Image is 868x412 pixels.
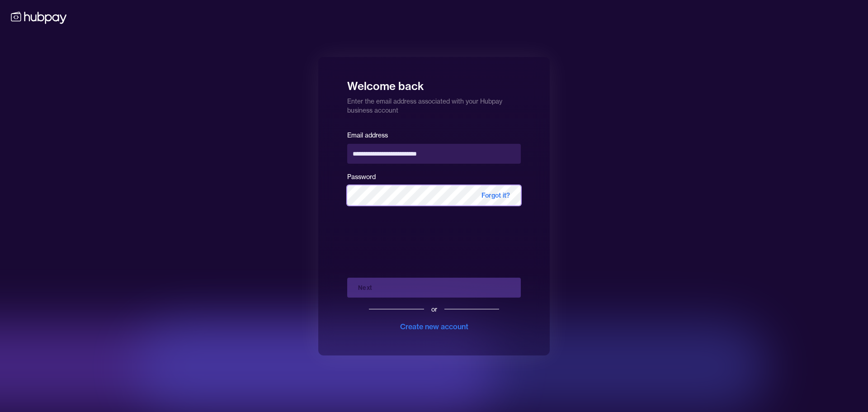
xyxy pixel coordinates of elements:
span: Forgot it? [471,185,521,205]
label: Email address [347,131,388,139]
p: Enter the email address associated with your Hubpay business account [347,93,521,115]
div: or [431,305,437,314]
h1: Welcome back [347,73,521,93]
div: Create new account [400,321,468,332]
label: Password [347,173,376,181]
